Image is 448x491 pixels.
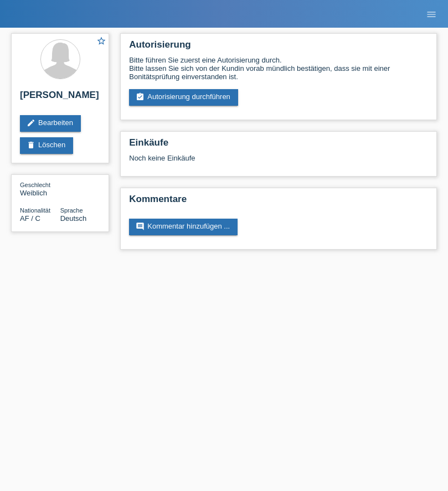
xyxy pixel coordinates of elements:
i: assignment_turned_in [136,92,145,101]
span: Sprache [60,207,83,214]
a: editBearbeiten [20,115,81,132]
a: commentKommentar hinzufügen ... [129,219,238,235]
span: Nationalität [20,207,50,214]
h2: Autorisierung [129,39,428,56]
h2: Einkäufe [129,137,428,154]
a: star_border [96,36,106,48]
div: Weiblich [20,180,60,197]
a: assignment_turned_inAutorisierung durchführen [129,89,238,106]
div: Noch keine Einkäufe [129,154,428,170]
i: edit [27,118,35,127]
a: menu [420,11,442,17]
a: deleteLöschen [20,137,73,154]
i: menu [426,9,437,20]
i: comment [136,222,145,231]
span: Geschlecht [20,182,50,188]
i: star_border [96,36,106,46]
i: delete [27,141,35,149]
h2: Kommentare [129,194,428,210]
span: Afghanistan / C / 05.06.1985 [20,214,40,223]
span: Deutsch [60,214,87,223]
h2: [PERSON_NAME] [20,90,100,106]
div: Bitte führen Sie zuerst eine Autorisierung durch. Bitte lassen Sie sich von der Kundin vorab münd... [129,56,428,81]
